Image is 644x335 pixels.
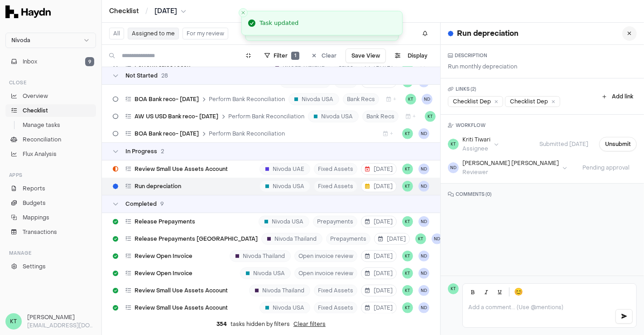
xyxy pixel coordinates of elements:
button: [DATE] [374,233,410,245]
span: Prepayments [313,216,357,228]
div: Nivoda USA [260,180,310,192]
span: Submitted [DATE] [532,141,596,148]
span: Mappings [23,214,49,222]
span: ND [418,302,429,313]
a: Checklist [109,7,139,16]
button: Bold (Ctrl+B) [466,286,479,298]
button: ND [422,94,433,105]
span: [DATE] [378,235,406,243]
span: Inbox [23,58,37,66]
a: Reports [5,182,96,195]
span: Review Small Use Assets Account [135,287,228,294]
button: KT [402,181,413,192]
span: ND [448,162,459,173]
div: Checklist Dep [505,96,560,107]
span: Review Small Use Assets Account [135,165,228,173]
span: In Progress [125,148,157,155]
div: Nivoda USA [259,216,309,228]
button: ND [418,216,429,227]
div: Nivoda Thailand [230,250,291,262]
button: Italic (Ctrl+I) [480,286,493,298]
button: KT [415,233,426,244]
button: [DATE] [361,163,397,175]
nav: breadcrumb [109,7,186,16]
span: BOA Bank reco- [DATE] [135,130,199,137]
button: ND [418,268,429,279]
span: Bank Recs [362,111,399,122]
span: 28 [161,72,168,79]
div: Nivoda USA [308,111,359,122]
span: Nivoda [11,37,30,44]
div: Checklist Dep [448,96,503,107]
span: 354 [216,320,227,328]
span: KT [405,94,416,105]
span: ND [418,181,429,192]
button: All [109,28,124,39]
div: Nivoda USA [260,302,310,314]
button: KT [402,302,413,313]
button: Assigned to me [128,28,179,39]
button: KT [402,268,413,279]
div: Nivoda UAE [260,163,310,175]
h1: Run depreciation [457,28,519,39]
div: Nivoda Thailand [249,285,310,296]
span: Release Prepayments [GEOGRAPHIC_DATA] [135,235,258,243]
h3: LINKS ( 2 ) [448,86,560,92]
a: Manage tasks [5,119,96,131]
button: Clear [307,49,342,63]
h3: COMMENTS ( 0 ) [448,191,637,198]
span: Manage tasks [23,121,60,129]
button: [DATE] [361,180,397,192]
span: 1 [291,52,299,60]
button: [DATE] [361,302,397,314]
span: Fixed Assets [314,180,357,192]
button: Underline (Ctrl+U) [494,286,506,298]
button: Filter1 [259,49,305,63]
div: Apps [5,168,96,182]
button: Close toast [239,8,248,17]
span: Bank Recs [343,93,379,105]
button: [DATE] [361,250,397,262]
a: Checklist [5,104,96,117]
div: tasks hidden by filters [102,313,440,335]
div: Nivoda USA [240,267,291,279]
span: Perform Bank Reconciliation [209,130,285,137]
span: Fixed Assets [314,163,357,175]
span: Fixed Assets [314,285,357,296]
span: [DATE] [365,252,393,260]
button: ND [418,251,429,262]
div: Nivoda Thailand [261,233,322,245]
button: Display [389,49,433,63]
span: KT [402,164,413,175]
span: Reports [23,184,45,193]
button: KTKriti TiwariAssignee [448,136,499,152]
p: Run monthly depreciation [448,63,517,71]
span: [DATE] [365,304,393,311]
h3: [PERSON_NAME] [27,313,96,321]
span: Open invoice review [294,267,357,279]
button: Clear filters [293,320,326,328]
button: + [380,128,397,139]
a: Settings [5,260,96,273]
div: Assignee [462,145,490,152]
span: Transactions [23,228,57,236]
span: Pending approval [575,164,637,171]
div: Close [5,75,96,90]
span: 9 [160,200,164,208]
a: Budgets [5,197,96,209]
button: KT [402,251,413,262]
button: ND [432,233,442,244]
h3: WORKFLOW [448,122,637,129]
button: KT [402,216,413,227]
span: Review Open Invoice [135,270,192,277]
span: Open invoice review [294,250,357,262]
button: ND[PERSON_NAME] [PERSON_NAME]Reviewer [448,160,567,176]
span: BOA Bank reco- [DATE] [135,96,199,103]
